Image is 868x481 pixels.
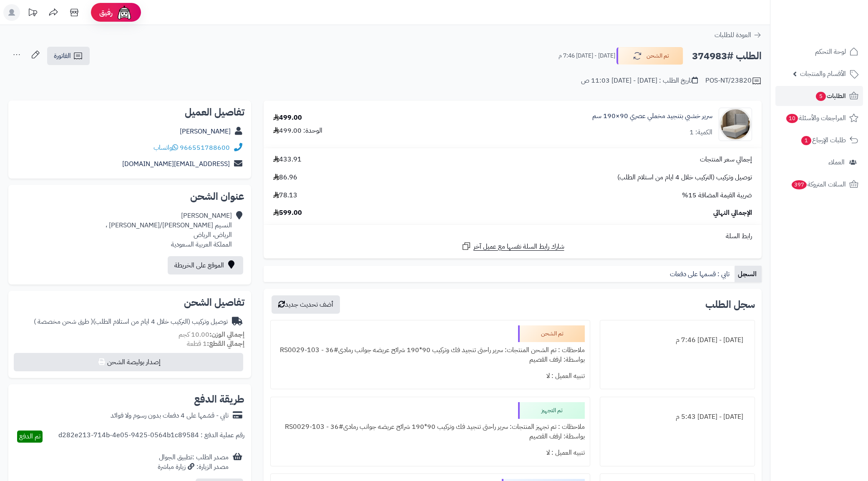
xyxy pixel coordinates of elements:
[775,42,863,62] a: لوحة التحكم
[22,4,43,23] a: تحديثات المنصة
[34,317,228,327] div: توصيل وتركيب (التركيب خلال 4 ايام من استلام الطلب)
[559,52,615,60] small: [DATE] - [DATE] 7:46 م
[617,173,752,182] span: توصيل وتركيب (التركيب خلال 4 ايام من استلام الطلب)
[273,126,322,136] div: الوحدة: 499.00
[180,143,230,153] a: 966551788600
[99,8,113,18] span: رفيق
[689,128,712,137] div: الكمية: 1
[272,295,340,314] button: أضف تحديث جديد
[273,155,302,164] span: 433.91
[158,462,229,472] div: مصدر الزيارة: زيارة مباشرة
[187,339,244,349] small: 1 قطعة
[122,159,230,169] a: [EMAIL_ADDRESS][DOMAIN_NAME]
[461,241,564,252] a: شارك رابط السلة نفسها مع عميل آخر
[158,453,229,472] div: مصدر الطلب :تطبيق الجوال
[605,332,750,348] div: [DATE] - [DATE] 7:46 م
[581,76,698,86] div: تاريخ الطلب : [DATE] - [DATE] 11:03 ص
[111,411,229,421] div: تابي - قسّمها على 4 دفعات بدون رسوم ولا فوائد
[786,114,798,123] span: 10
[276,368,585,384] div: تنبيه العميل : لا
[605,409,750,425] div: [DATE] - [DATE] 5:43 م
[267,232,758,241] div: رابط السلة
[15,107,244,117] h2: تفاصيل العميل
[276,419,585,445] div: ملاحظات : تم تجهيز المنتجات: سرير راحتى تنجيد فك وتركيب 90*190 شرائح عريضه جوانب رمادى#36 - RS002...
[682,191,752,200] span: ضريبة القيمة المضافة 15%
[34,317,93,327] span: ( طرق شحن مخصصة )
[828,156,845,168] span: العملاء
[800,134,846,146] span: طلبات الإرجاع
[775,108,863,128] a: المراجعات والأسئلة10
[276,342,585,368] div: ملاحظات : تم الشحن المنتجات: سرير راحتى تنجيد فك وتركيب 90*190 شرائح عريضه جوانب رمادى#36 - RS002...
[692,48,762,65] h2: الطلب #374983
[667,266,735,282] a: تابي : قسمها على دفعات
[273,191,297,200] span: 78.13
[816,92,826,101] span: 5
[775,130,863,150] a: طلبات الإرجاع1
[180,126,231,136] a: [PERSON_NAME]
[792,180,807,189] span: 397
[713,208,752,218] span: الإجمالي النهائي
[775,174,863,194] a: السلات المتروكة397
[273,113,302,123] div: 499.00
[179,330,244,340] small: 10.00 كجم
[207,339,244,349] strong: إجمالي القطع:
[735,266,762,282] a: السجل
[775,152,863,172] a: العملاء
[273,208,302,218] span: 599.00
[168,256,243,274] a: الموقع على الخريطة
[715,30,762,40] a: العودة للطلبات
[273,173,297,182] span: 86.96
[700,155,752,164] span: إجمالي سعر المنتجات
[800,68,846,80] span: الأقسام والمنتجات
[815,90,846,102] span: الطلبات
[58,431,244,443] div: رقم عملية الدفع : d282e213-714b-4e05-9425-0564b1c89584
[775,86,863,106] a: الطلبات5
[715,30,751,40] span: العودة للطلبات
[616,47,683,65] button: تم الشحن
[19,431,40,441] span: تم الدفع
[705,76,762,86] div: POS-NT/23820
[815,46,846,58] span: لوحة التحكم
[54,51,71,61] span: الفاتورة
[473,242,564,252] span: شارك رابط السلة نفسها مع عميل آخر
[106,211,232,249] div: [PERSON_NAME] النسيم [PERSON_NAME]/[PERSON_NAME] ، الرياض، الرياض المملكة العربية السعودية
[194,394,244,404] h2: طريقة الدفع
[15,191,244,201] h2: عنوان الشحن
[209,330,244,340] strong: إجمالي الوزن:
[116,4,133,21] img: ai-face.png
[811,6,860,24] img: logo-2.png
[153,143,178,153] a: واتساب
[719,108,752,141] img: 1756211637-1-90x90.jpg
[47,47,90,65] a: الفاتورة
[14,353,243,371] button: إصدار بوليصة الشحن
[705,300,755,310] h3: سجل الطلب
[276,445,585,461] div: تنبيه العميل : لا
[15,297,244,307] h2: تفاصيل الشحن
[592,111,712,121] a: سرير خشبي بتنجيد مخملي عصري 90×190 سم
[518,402,585,419] div: تم التجهيز
[518,325,585,342] div: تم الشحن
[785,112,846,124] span: المراجعات والأسئلة
[801,136,811,145] span: 1
[791,179,846,190] span: السلات المتروكة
